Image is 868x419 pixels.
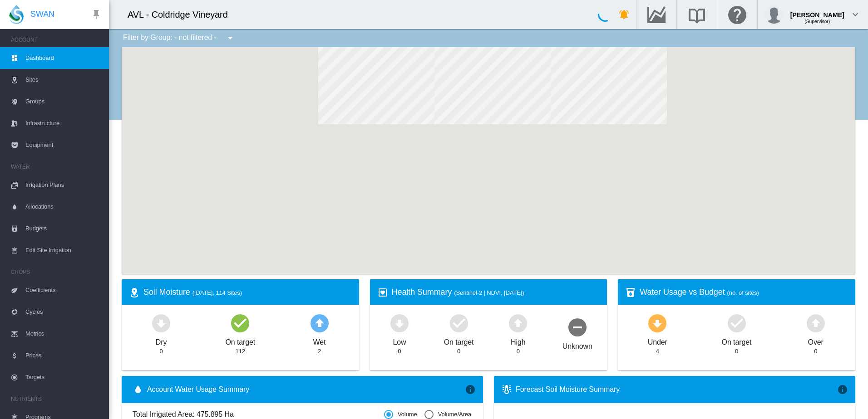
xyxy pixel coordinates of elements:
[147,385,465,395] span: Account Water Usage Summary
[25,47,102,69] span: Dashboard
[11,33,102,47] span: ACCOUNT
[318,347,321,356] div: 2
[444,334,474,347] div: On target
[646,9,667,20] md-icon: Go to the Data Hub
[424,410,471,419] md-radio-button: Volume/Area
[516,385,837,395] div: Forecast Soil Moisture Summary
[128,8,236,21] div: AVL - Coldridge Vineyard
[313,334,326,347] div: Wet
[384,410,417,419] md-radio-button: Volume
[25,174,102,196] span: Irrigation Plans
[133,384,143,395] md-icon: icon-water
[25,91,102,112] span: Groups
[225,334,255,347] div: On target
[790,7,844,16] div: [PERSON_NAME]
[11,392,102,406] span: NUTRIENTS
[392,287,600,298] div: Health Summary
[25,301,102,323] span: Cycles
[457,347,460,356] div: 0
[393,334,406,347] div: Low
[25,218,102,239] span: Budgets
[389,312,410,334] md-icon: icon-arrow-down-bold-circle
[129,287,140,298] md-icon: icon-map-marker-radius
[765,5,783,24] img: profile.jpg
[309,312,330,334] md-icon: icon-arrow-up-bold-circle
[808,334,824,347] div: Over
[11,160,102,174] span: WATER
[511,334,526,347] div: High
[726,9,748,20] md-icon: Click here for help
[454,289,524,296] span: (Sentinel-2 | NDVI, [DATE])
[25,323,102,345] span: Metrics
[804,19,830,24] span: (Supervisor)
[625,287,636,298] md-icon: icon-cup-water
[377,287,388,298] md-icon: icon-heart-box-outline
[156,334,167,347] div: Dry
[805,312,827,334] md-icon: icon-arrow-up-bold-circle
[11,265,102,279] span: CROPS
[143,287,352,298] div: Soil Moisture
[398,347,401,356] div: 0
[236,347,245,356] div: 112
[567,316,588,338] md-icon: icon-minus-circle
[656,347,659,356] div: 4
[562,338,592,351] div: Unknown
[735,347,738,356] div: 0
[686,9,708,20] md-icon: Search the knowledge base
[160,347,163,356] div: 0
[646,312,668,334] md-icon: icon-arrow-down-bold-circle
[722,334,752,347] div: On target
[850,9,861,20] md-icon: icon-chevron-down
[192,289,242,296] span: ([DATE], 114 Sites)
[25,345,102,366] span: Prices
[501,384,512,395] md-icon: icon-thermometer-lines
[640,287,848,298] div: Water Usage vs Budget
[30,9,54,20] span: SWAN
[837,384,848,395] md-icon: icon-information
[507,312,529,334] md-icon: icon-arrow-up-bold-circle
[116,29,242,47] div: Filter by Group: - not filtered -
[25,112,102,134] span: Infrastructure
[221,29,239,47] button: icon-menu-down
[25,134,102,156] span: Equipment
[448,312,470,334] md-icon: icon-checkbox-marked-circle
[726,312,748,334] md-icon: icon-checkbox-marked-circle
[517,347,520,356] div: 0
[25,366,102,388] span: Targets
[814,347,817,356] div: 0
[648,334,667,347] div: Under
[727,289,759,296] span: (no. of sites)
[25,196,102,218] span: Allocations
[465,384,476,395] md-icon: icon-information
[619,9,630,20] md-icon: icon-bell-ring
[225,33,236,44] md-icon: icon-menu-down
[25,279,102,301] span: Coefficients
[25,69,102,91] span: Sites
[91,9,102,20] md-icon: icon-pin
[25,239,102,261] span: Edit Site Irrigation
[150,312,172,334] md-icon: icon-arrow-down-bold-circle
[9,5,24,24] img: SWAN-Landscape-Logo-Colour-drop.png
[615,5,633,24] button: icon-bell-ring
[229,312,251,334] md-icon: icon-checkbox-marked-circle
